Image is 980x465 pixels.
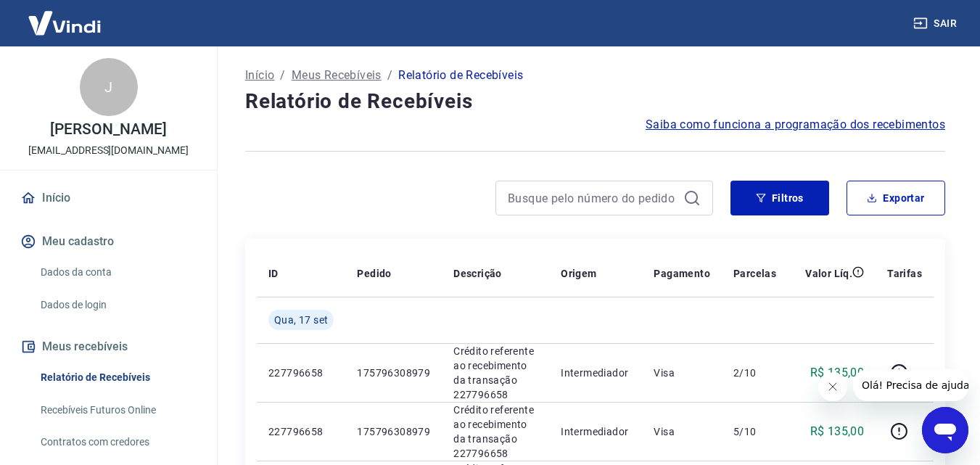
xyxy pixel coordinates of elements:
a: Meus Recebíveis [292,67,382,84]
a: Relatório de Recebíveis [35,363,199,392]
p: Intermediador [561,424,630,439]
a: Contratos com credores [35,427,199,457]
button: Meus recebíveis [17,331,199,363]
p: 227796658 [268,424,334,439]
p: / [387,67,392,84]
p: Descrição [453,266,502,281]
p: [PERSON_NAME] [50,122,166,137]
p: Relatório de Recebíveis [398,67,523,84]
span: Qua, 17 set [274,313,328,327]
p: Crédito referente ao recebimento da transação 227796658 [453,403,538,461]
p: R$ 135,00 [810,423,865,440]
p: ID [268,266,279,281]
p: [EMAIL_ADDRESS][DOMAIN_NAME] [28,143,189,158]
iframe: Fechar mensagem [818,372,847,401]
p: 175796308979 [357,366,430,380]
p: Origem [561,266,596,281]
p: Pedido [357,266,391,281]
a: Dados da conta [35,258,199,287]
p: / [280,67,285,84]
p: Valor Líq. [805,266,852,281]
p: Tarifas [887,266,922,281]
button: Filtros [730,181,829,215]
a: Saiba como funciona a programação dos recebimentos [646,116,945,133]
button: Exportar [847,181,945,215]
div: J [80,58,138,116]
p: 175796308979 [357,424,430,439]
p: Pagamento [654,266,710,281]
span: Olá! Precisa de ajuda? [9,10,122,22]
p: Visa [654,424,710,439]
img: Vindi [17,1,112,45]
p: Parcelas [733,266,776,281]
p: 2/10 [733,366,776,380]
button: Meu cadastro [17,226,199,258]
p: 5/10 [733,424,776,439]
iframe: Mensagem da empresa [853,369,968,401]
a: Dados de login [35,290,199,320]
p: Visa [654,366,710,380]
a: Início [245,67,274,84]
h4: Relatório de Recebíveis [245,87,945,116]
p: Crédito referente ao recebimento da transação 227796658 [453,344,538,402]
p: 227796658 [268,366,334,380]
p: R$ 135,00 [810,364,865,382]
p: Intermediador [561,366,630,380]
a: Início [17,182,199,214]
iframe: Botão para abrir a janela de mensagens [922,407,968,453]
button: Sair [910,10,963,37]
input: Busque pelo número do pedido [508,187,678,209]
a: Recebíveis Futuros Online [35,395,199,425]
